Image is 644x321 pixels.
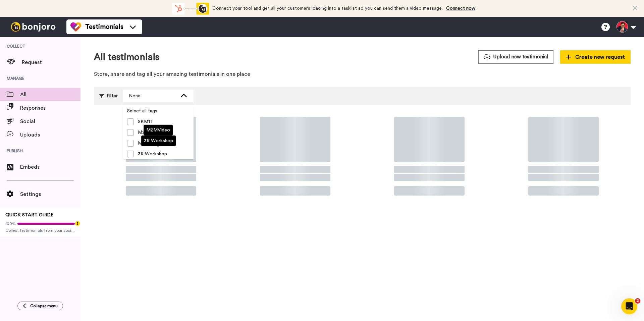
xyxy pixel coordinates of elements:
[8,22,58,32] img: bj-logo-header-white.svg
[94,70,631,78] p: Store, share and tag all your amazing testimonials in one place
[30,303,58,309] span: Collapse menu
[20,117,80,125] span: Social
[478,50,553,63] button: Upload new testimonial
[134,118,157,125] span: SKM1T
[94,52,159,62] h1: All testimonials
[70,21,81,32] img: tm-color.svg
[621,298,637,314] iframe: Intercom live chat
[85,22,123,32] span: Testimonials
[134,151,171,157] span: 3R Workshop
[566,53,625,61] span: Create new request
[22,58,80,66] span: Request
[17,302,63,310] button: Collapse menu
[129,93,177,99] div: None
[5,228,75,233] span: Collect testimonials from your socials
[172,3,209,14] div: animation
[74,220,80,226] div: Tooltip anchor
[144,125,173,136] div: M2MVideo
[134,129,153,136] span: M2M
[134,140,166,147] span: M2MVideo
[635,298,640,304] span: 2
[123,108,161,114] span: Select all tags
[5,213,54,217] span: QUICK START GUIDE
[446,6,475,11] a: Connect now
[20,190,80,198] span: Settings
[141,136,176,146] div: 3R Workshop
[99,90,118,102] div: Filter
[560,50,631,64] button: Create new request
[5,221,16,226] span: 100%
[20,163,80,171] span: Embeds
[20,104,80,112] span: Responses
[20,91,80,99] span: All
[20,131,80,139] span: Uploads
[212,6,443,11] span: Connect your tool and get all your customers loading into a tasklist so you can send them a video...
